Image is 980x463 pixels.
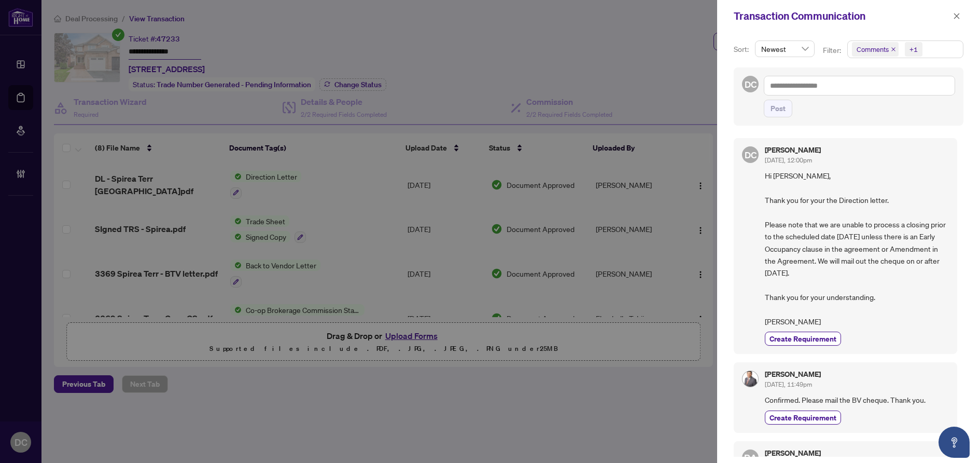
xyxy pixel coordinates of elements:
[765,371,821,378] h5: [PERSON_NAME]
[953,12,960,20] span: close
[769,412,836,423] span: Create Requirement
[761,41,808,57] span: Newest
[765,332,841,346] button: Create Requirement
[734,44,751,55] p: Sort:
[734,8,950,24] div: Transaction Communication
[769,333,836,344] span: Create Requirement
[909,44,918,55] div: +1
[743,371,758,387] img: Profile Icon
[939,427,970,458] button: Open asap
[764,100,792,117] button: Post
[765,394,949,406] span: Confirmed. Please mail the BV cheque. Thank you.
[744,148,757,162] span: DC
[765,146,821,154] h5: [PERSON_NAME]
[765,380,812,388] span: [DATE], 11:49pm
[765,170,949,328] span: Hi [PERSON_NAME], Thank you for your the Direction letter. Please note that we are unable to proc...
[891,47,896,52] span: close
[823,45,843,56] p: Filter:
[744,77,757,91] span: DC
[852,42,899,57] span: Comments
[857,44,889,55] span: Comments
[765,411,841,425] button: Create Requirement
[765,450,821,457] h5: [PERSON_NAME]
[765,156,812,164] span: [DATE], 12:00pm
